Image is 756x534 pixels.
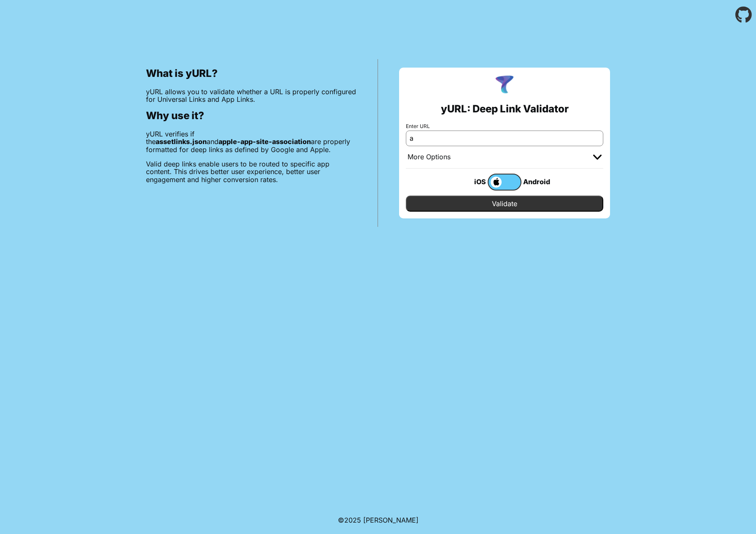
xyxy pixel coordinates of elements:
input: Validate [406,196,603,212]
b: assetlinks.json [156,137,207,146]
p: Valid deep links enable users to be routed to specific app content. This drives better user exper... [146,160,356,183]
div: More Options [408,153,451,161]
a: Michael Ibragimchayev's Personal Site [363,516,418,524]
h2: Why use it? [146,110,356,122]
h2: What is yURL? [146,68,356,79]
p: yURL allows you to validate whether a URL is properly configured for Universal Links and App Links. [146,88,356,104]
div: Android [521,176,555,187]
div: iOS [454,176,488,187]
b: apple-app-site-association [219,137,311,146]
p: yURL verifies if the and are properly formatted for deep links as defined by Google and Apple. [146,130,356,153]
img: chevron [593,155,602,160]
input: e.g. https://app.chayev.com/xyx [406,131,603,146]
label: Enter URL [406,123,603,129]
footer: © [338,506,418,534]
span: 2025 [344,516,361,524]
h2: yURL: Deep Link Validator [441,103,569,115]
img: yURL Logo [494,74,516,96]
